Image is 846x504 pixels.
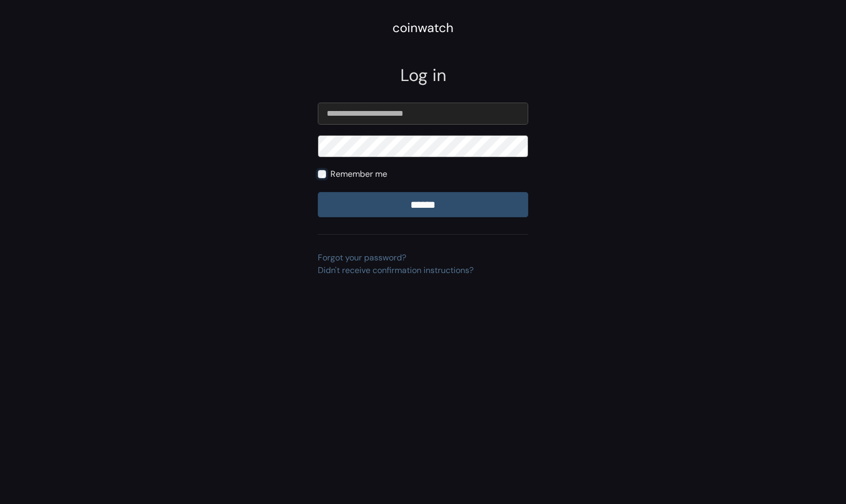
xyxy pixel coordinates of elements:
div: coinwatch [392,18,454,37]
label: Remember me [330,168,387,180]
h2: Log in [318,65,528,85]
a: coinwatch [392,24,454,35]
a: Forgot your password? [318,252,406,263]
a: Didn't receive confirmation instructions? [318,265,474,276]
